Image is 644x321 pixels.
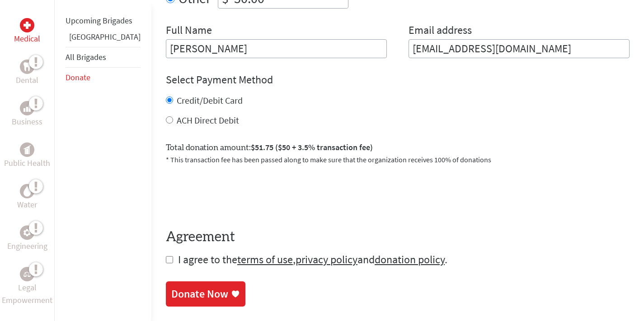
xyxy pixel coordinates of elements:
img: Legal Empowerment [24,271,31,277]
label: Email address [409,23,472,39]
a: [GEOGRAPHIC_DATA] [69,32,141,42]
span: I agree to the , and . [178,252,447,266]
div: Engineering [20,225,34,240]
p: Medical [14,32,40,45]
p: Water [17,198,37,211]
a: Public HealthPublic Health [4,142,50,170]
img: Business [24,105,31,112]
a: All Brigades [66,52,106,62]
div: Legal Empowerment [20,267,34,281]
input: Enter Full Name [166,39,387,58]
div: Public Health [20,142,34,157]
p: * This transaction fee has been passed along to make sure that the organization receives 100% of ... [166,154,630,165]
a: DentalDental [16,60,38,87]
label: ACH Direct Debit [177,115,239,126]
a: Upcoming Brigades [66,15,132,26]
a: terms of use [237,252,293,266]
div: Donate Now [171,287,228,301]
a: WaterWater [17,184,37,211]
li: Guatemala [66,31,141,47]
a: donation policy [375,252,445,266]
img: Dental [24,62,31,71]
label: Full Name [166,23,212,39]
div: Water [20,184,34,198]
iframe: reCAPTCHA [166,176,303,211]
p: Engineering [7,240,47,252]
a: Donate [66,72,90,83]
a: privacy policy [296,252,357,266]
a: Legal EmpowermentLegal Empowerment [2,267,52,307]
p: Dental [16,74,38,87]
label: Credit/Debit Card [177,95,243,106]
h4: Agreement [166,229,630,245]
p: Public Health [4,157,50,170]
img: Public Health [24,145,31,154]
img: Medical [24,22,31,29]
p: Business [12,115,42,128]
li: All Brigades [66,47,141,68]
input: Your Email [409,39,630,58]
img: Water [24,186,31,196]
span: $51.75 ($50 + 3.5% transaction fee) [251,142,373,152]
a: Donate Now [166,281,245,307]
a: EngineeringEngineering [7,225,47,252]
img: Engineering [24,229,31,236]
a: MedicalMedical [14,18,40,45]
label: Total donation amount: [166,141,373,154]
a: BusinessBusiness [12,101,42,128]
div: Business [20,101,34,115]
div: Dental [20,60,34,74]
li: Donate [66,68,141,87]
div: Medical [20,18,34,32]
li: Upcoming Brigades [66,11,141,31]
p: Legal Empowerment [2,281,52,307]
h4: Select Payment Method [166,73,630,87]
